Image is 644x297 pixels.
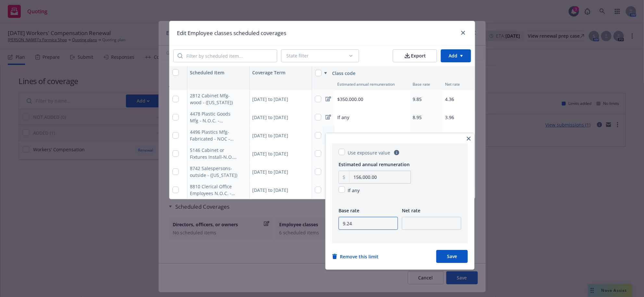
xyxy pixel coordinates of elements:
[183,121,306,128] span: 2025 Workers' Compensation - 25-26 Work Comp Policy
[137,95,150,107] div: Add
[339,207,359,214] span: Base rate
[436,250,468,263] button: Save
[339,161,410,167] span: Estimated annual remuneration
[402,207,420,214] span: Net rate
[348,187,360,193] span: If any
[332,253,378,260] button: Remove this limit
[348,150,390,156] span: Use exposure value
[350,171,411,183] input: 0.00
[528,31,584,41] div: View renewal prep case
